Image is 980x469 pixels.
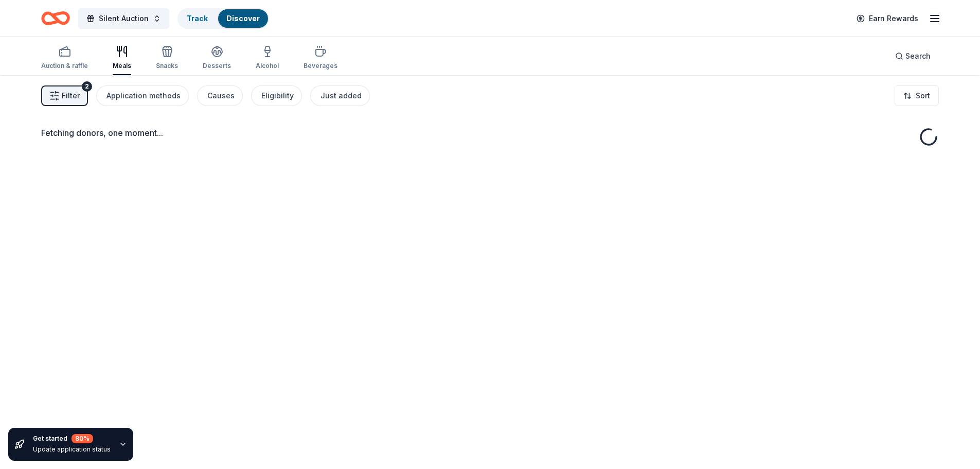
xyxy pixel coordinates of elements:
div: Eligibility [261,90,294,102]
div: Update application status [33,445,111,454]
button: Meals [113,41,131,75]
span: Silent Auction [99,12,149,25]
a: Discover [226,14,260,23]
div: Desserts [203,62,231,70]
span: Search [905,50,931,62]
div: Beverages [304,62,337,70]
button: Snacks [156,41,178,75]
button: Silent Auction [78,8,169,29]
div: Snacks [156,62,178,70]
button: Alcohol [256,41,279,75]
a: Earn Rewards [850,9,924,28]
div: Just added [320,90,362,102]
button: Search [887,46,939,66]
a: Home [41,6,70,30]
div: 2 [82,81,92,92]
div: Causes [207,90,235,102]
div: Get started [33,434,111,443]
div: Auction & raffle [41,62,88,70]
a: Track [187,14,208,23]
span: Sort [916,90,930,102]
button: Eligibility [251,85,302,106]
div: Meals [113,62,131,70]
button: Application methods [96,85,189,106]
button: TrackDiscover [177,8,269,29]
span: Filter [62,90,80,102]
button: Filter2 [41,85,88,106]
div: Application methods [106,90,181,102]
button: Causes [197,85,243,106]
div: Fetching donors, one moment... [41,127,939,139]
button: Auction & raffle [41,41,88,75]
button: Desserts [203,41,231,75]
button: Beverages [304,41,337,75]
div: Alcohol [256,62,279,70]
button: Sort [895,85,939,106]
div: 80 % [72,434,93,443]
button: Just added [310,85,370,106]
